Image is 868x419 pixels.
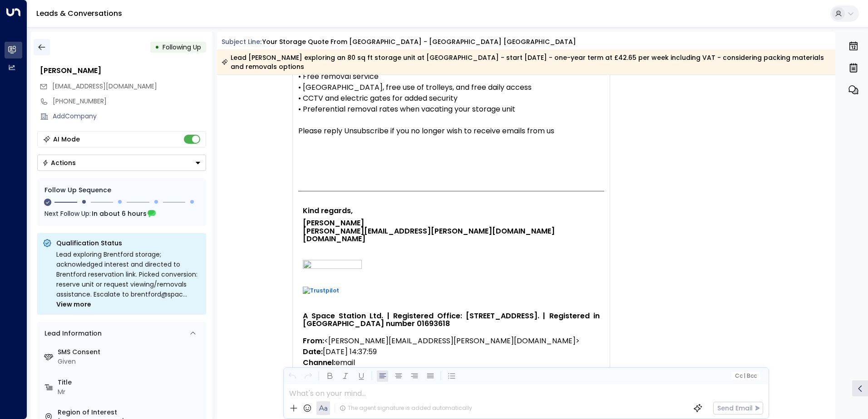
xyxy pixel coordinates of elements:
div: AI Mode [53,135,80,144]
button: Redo [302,370,314,382]
span: View more [56,299,91,309]
button: Undo [286,370,298,382]
span: In about 6 hours [92,209,147,219]
div: Given [58,357,202,366]
a: [DOMAIN_NAME] [303,235,365,243]
div: Lead exploring Brentford storage; acknowledged interest and directed to Brentford reservation lin... [56,249,201,309]
span: [EMAIL_ADDRESS][DOMAIN_NAME] [52,82,157,91]
label: Region of Interest [58,408,202,417]
div: Mr [58,387,202,397]
p: < > [DATE] 14:37:59 email [303,336,600,379]
strong: [PERSON_NAME][EMAIL_ADDRESS][PERSON_NAME][DOMAIN_NAME] [303,226,555,236]
a: Leads & Conversations [36,8,122,19]
div: The agent signature is added automatically [340,404,472,412]
strong: Channel: [303,357,335,368]
span: Subject Line: [222,37,261,46]
label: SMS Consent [58,347,202,357]
span: Cc Bcc [735,373,756,379]
strong: A Space Station Ltd. | Registered Office: [STREET_ADDRESS]. | Registered in [GEOGRAPHIC_DATA] num... [303,311,600,329]
strong: Kind regards, [303,205,353,216]
span: matthewhargreaves@btinternet.com [52,82,157,91]
button: Actions [37,155,206,171]
button: Cc|Bcc [731,372,760,380]
div: AddCompany [53,112,206,121]
div: [PHONE_NUMBER] [53,97,206,106]
div: Actions [42,159,76,167]
div: Button group with a nested menu [37,155,206,171]
a: [PERSON_NAME][EMAIL_ADDRESS][PERSON_NAME][DOMAIN_NAME] [303,227,555,235]
span: | [744,373,745,379]
label: Title [58,378,202,387]
p: Qualification Status [56,239,201,248]
div: Follow Up Sequence [44,185,199,195]
span: Following Up [163,43,201,52]
div: [PERSON_NAME] [40,65,206,76]
strong: From: [303,336,324,346]
span: [PERSON_NAME][EMAIL_ADDRESS][PERSON_NAME][DOMAIN_NAME] [328,336,576,346]
div: • [155,39,159,55]
div: Lead [PERSON_NAME] exploring an 80 sq ft storage unit at [GEOGRAPHIC_DATA] - start [DATE] - one-y... [222,53,830,71]
strong: Date: [303,346,323,357]
img: Trustpilot [303,287,359,307]
div: Next Follow Up: [44,209,199,219]
div: Lead Information [41,329,102,338]
strong: [PERSON_NAME] [303,218,364,228]
div: Your storage quote from [GEOGRAPHIC_DATA] - [GEOGRAPHIC_DATA] [GEOGRAPHIC_DATA] [262,37,576,47]
strong: [DOMAIN_NAME] [303,234,365,244]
